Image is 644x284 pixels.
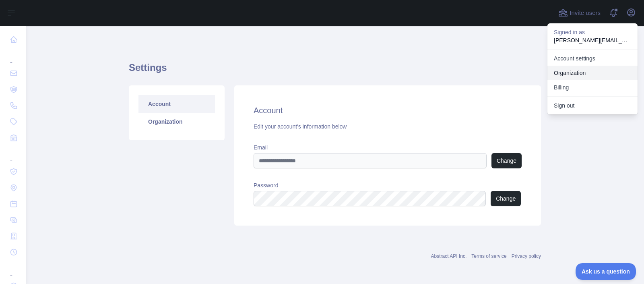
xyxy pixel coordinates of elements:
[576,263,636,280] iframe: Toggle Customer Support
[129,61,541,81] h1: Settings
[554,28,631,36] p: Signed in as
[491,191,521,206] button: Change
[547,80,638,95] button: Billing
[254,122,522,131] div: Edit your account's information below
[547,98,638,113] button: Sign out
[547,66,638,80] a: Organization
[471,253,506,259] a: Terms of service
[254,143,522,151] label: Email
[254,181,522,189] label: Password
[570,8,601,18] span: Invite users
[254,105,522,116] h2: Account
[547,51,638,66] a: Account settings
[557,6,602,19] button: Invite users
[554,36,631,44] p: [PERSON_NAME][EMAIL_ADDRESS][DOMAIN_NAME]
[6,147,19,163] div: ...
[512,253,541,259] a: Privacy policy
[138,95,215,113] a: Account
[6,261,19,277] div: ...
[491,153,522,168] button: Change
[431,253,467,259] a: Abstract API Inc.
[6,48,19,64] div: ...
[138,113,215,131] a: Organization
